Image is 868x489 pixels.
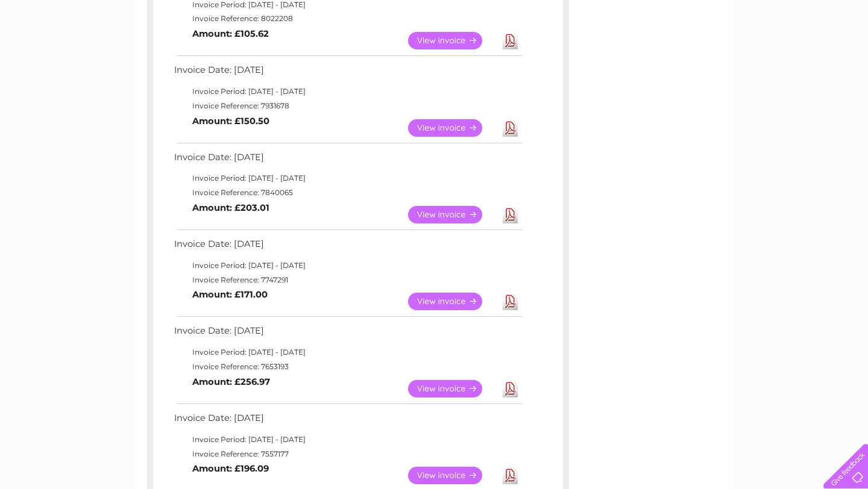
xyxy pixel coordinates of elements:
td: Invoice Date: [DATE] [171,62,524,84]
td: Invoice Reference: 7747291 [171,273,524,287]
a: View [408,467,497,484]
a: Download [503,32,518,49]
b: Amount: £256.97 [192,376,270,387]
td: Invoice Period: [DATE] - [DATE] [171,258,524,273]
b: Amount: £203.01 [192,202,269,213]
a: Download [503,206,518,223]
a: View [408,119,497,137]
a: Download [503,380,518,397]
td: Invoice Reference: 8022208 [171,11,524,26]
a: Contact [788,51,817,60]
a: Download [503,119,518,137]
b: Amount: £105.62 [192,28,269,39]
td: Invoice Reference: 7653193 [171,360,524,374]
a: View [408,380,497,397]
td: Invoice Reference: 7557177 [171,447,524,461]
b: Amount: £150.50 [192,116,269,126]
a: Download [503,293,518,310]
a: View [408,32,497,49]
a: Blog [763,51,781,60]
div: Clear Business is a trading name of Verastar Limited (registered in [GEOGRAPHIC_DATA] No. 3667643... [150,7,720,58]
a: View [408,206,497,223]
b: Amount: £171.00 [192,289,268,300]
a: Log out [828,51,857,60]
td: Invoice Period: [DATE] - [DATE] [171,84,524,99]
td: Invoice Reference: 7931678 [171,99,524,113]
b: Amount: £196.09 [192,463,269,474]
td: Invoice Period: [DATE] - [DATE] [171,432,524,447]
td: Invoice Date: [DATE] [171,236,524,258]
a: 0333 014 3131 [641,6,724,21]
a: Energy [686,51,712,60]
td: Invoice Date: [DATE] [171,149,524,172]
a: Telecoms [720,51,756,60]
td: Invoice Period: [DATE] - [DATE] [171,171,524,185]
td: Invoice Date: [DATE] [171,410,524,432]
a: View [408,293,497,310]
a: Download [503,467,518,484]
td: Invoice Date: [DATE] [171,323,524,345]
img: logo.png [30,31,92,68]
td: Invoice Reference: 7840065 [171,185,524,200]
td: Invoice Period: [DATE] - [DATE] [171,345,524,360]
a: Water [656,51,679,60]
